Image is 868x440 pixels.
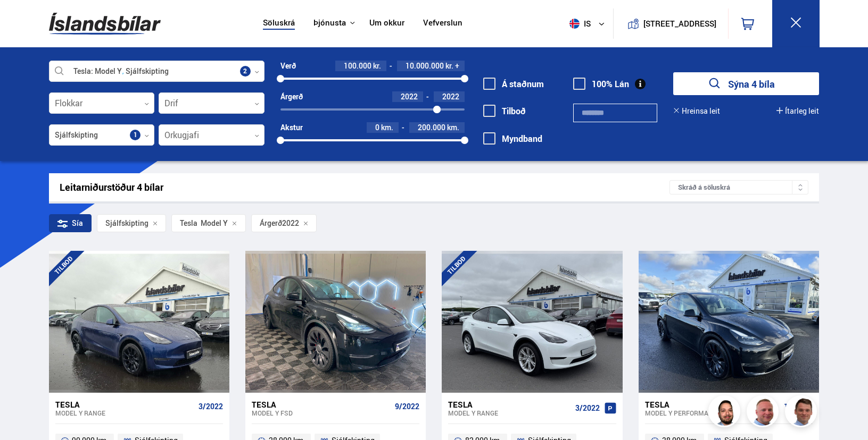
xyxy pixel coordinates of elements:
div: Tesla [180,219,197,227]
span: kr. [373,62,381,70]
label: Á staðnum [483,79,544,89]
span: km. [381,123,393,132]
span: 3/2022 [575,404,600,412]
button: Sýna 4 bíla [673,72,819,95]
button: [STREET_ADDRESS] [648,19,713,28]
div: Model Y PERFORMANCE [645,409,780,417]
button: is [565,8,613,39]
div: Verð [280,62,296,70]
span: 2022 [442,91,459,101]
div: Tesla [448,400,571,409]
button: Hreinsa leit [673,107,720,115]
div: Akstur [280,123,303,132]
label: Myndband [483,134,542,143]
img: FbJEzSuNWCJXmdc-.webp [787,397,819,429]
span: 10.000.000 [406,61,444,71]
a: Vefverslun [423,18,462,29]
div: Skráð á söluskrá [669,180,808,194]
span: Árgerð [260,219,282,227]
div: Tesla [252,400,391,409]
span: km. [447,123,459,132]
span: 0 [375,122,379,132]
div: Tesla [645,400,780,409]
span: 200.000 [418,122,445,132]
label: Tilboð [483,106,526,116]
img: nhp88E3Fdnt1Opn2.png [710,397,742,429]
span: + [455,62,459,70]
a: [STREET_ADDRESS] [619,9,722,39]
span: 2022 [401,91,418,101]
button: Ítarleg leit [776,107,819,115]
span: kr. [445,62,453,70]
button: Þjónusta [313,18,346,28]
div: Leitarniðurstöður 4 bílar [60,182,670,193]
span: 3/2022 [199,402,223,411]
span: Sjálfskipting [105,219,148,227]
span: 100.000 [344,61,371,71]
span: 9/2022 [395,402,419,411]
a: Um okkur [369,18,404,29]
div: Model Y FSD [252,409,391,417]
span: Model Y [180,219,228,227]
img: G0Ugv5HjCgRt.svg [49,6,161,41]
span: 2022 [282,219,299,227]
div: Árgerð [280,92,303,101]
div: Model Y RANGE [55,409,194,417]
img: svg+xml;base64,PHN2ZyB4bWxucz0iaHR0cDovL3d3dy53My5vcmcvMjAwMC9zdmciIHdpZHRoPSI1MTIiIGhlaWdodD0iNT... [569,19,580,29]
label: 100% Lán [573,79,629,89]
div: Sía [49,214,92,232]
img: siFngHWaQ9KaOqBr.png [748,397,780,429]
a: Söluskrá [263,18,295,29]
div: Tesla [55,400,194,409]
div: Model Y RANGE [448,409,571,417]
span: is [565,19,592,29]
